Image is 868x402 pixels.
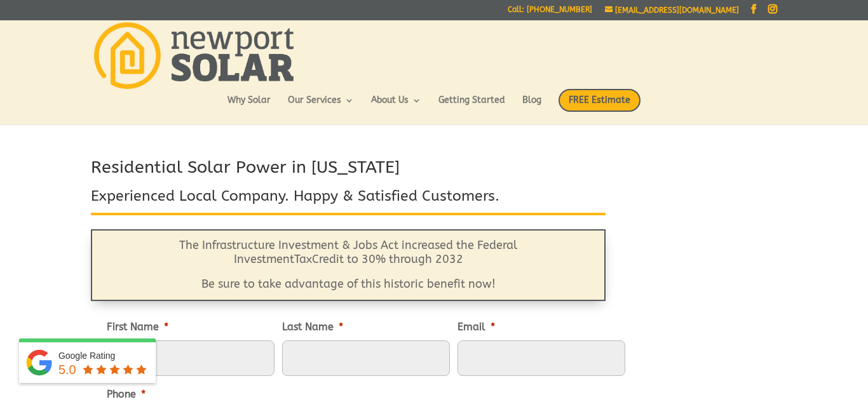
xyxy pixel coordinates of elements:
a: Our Services [288,96,354,117]
h2: Residential Solar Power in [US_STATE] [91,156,606,186]
div: Google Rating [58,349,149,362]
a: Why Solar [227,96,271,117]
a: Call: [PHONE_NUMBER] [508,6,592,19]
a: [EMAIL_ADDRESS][DOMAIN_NAME] [605,6,739,15]
p: Be sure to take advantage of this historic benefit now! [123,278,573,291]
label: Phone [107,388,146,401]
label: Last Name [282,321,343,334]
label: First Name [107,321,168,334]
a: Getting Started [438,96,505,117]
span: FREE Estimate [559,89,641,112]
p: The Infrastructure Investment & Jobs Act increased the Federal Investment Credit to 30% through 2032 [123,239,573,278]
img: Newport Solar | Solar Energy Optimized. [94,22,294,89]
h3: Experienced Local Company. Happy & Satisfied Customers. [91,186,606,213]
a: Blog [522,96,541,117]
a: About Us [371,96,421,117]
span: Tax [294,252,312,266]
a: FREE Estimate [559,89,641,124]
label: Email [458,321,495,334]
span: 5.0 [58,363,76,377]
